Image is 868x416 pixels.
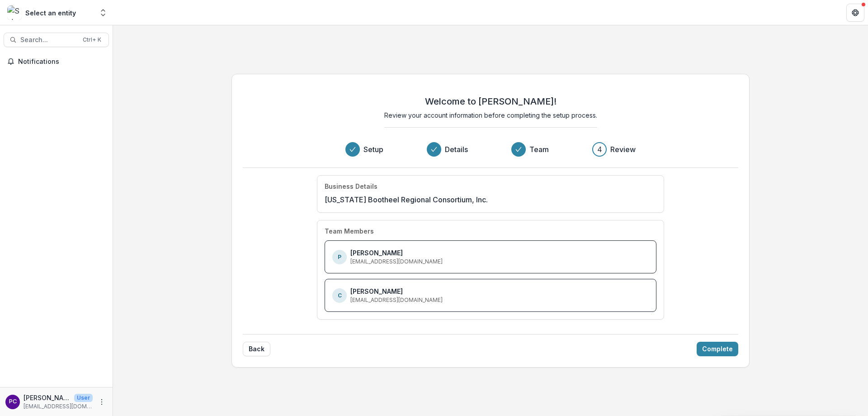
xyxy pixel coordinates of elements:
[350,258,443,266] p: [EMAIL_ADDRESS][DOMAIN_NAME]
[384,110,597,120] p: Review your account information before completing the setup process.
[425,96,557,107] h2: Welcome to [PERSON_NAME]!
[338,292,342,300] p: C
[597,144,602,155] div: 4
[325,228,374,235] h4: Team Members
[9,399,17,405] div: Patty Cope
[350,287,403,296] p: [PERSON_NAME]
[529,144,549,155] h3: Team
[96,397,107,407] button: More
[445,144,468,155] h3: Details
[25,8,76,18] div: Select an entity
[7,5,22,20] img: Select an entity
[81,35,103,45] div: Ctrl + K
[325,183,377,191] h4: Business Details
[350,248,403,258] p: [PERSON_NAME]
[697,342,738,356] button: Complete
[20,36,77,44] span: Search...
[610,144,636,155] h3: Review
[345,142,636,157] div: Progress
[97,4,109,22] button: Open entity switcher
[4,33,109,47] button: Search...
[4,54,109,69] button: Notifications
[338,253,341,261] p: P
[243,342,270,356] button: Back
[24,393,71,402] p: [PERSON_NAME]
[325,194,488,205] p: [US_STATE] Bootheel Regional Consortium, Inc.
[18,58,105,66] span: Notifications
[363,144,383,155] h3: Setup
[846,4,864,22] button: Get Help
[350,296,443,304] p: [EMAIL_ADDRESS][DOMAIN_NAME]
[74,394,93,402] p: User
[24,402,93,411] p: [EMAIL_ADDRESS][DOMAIN_NAME]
